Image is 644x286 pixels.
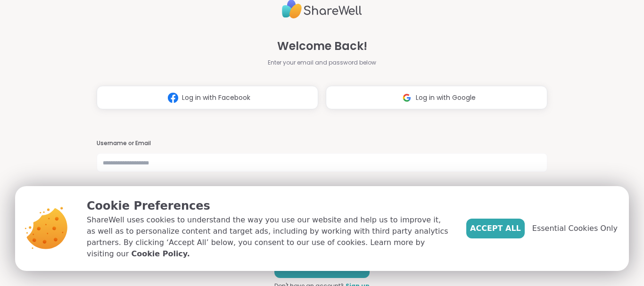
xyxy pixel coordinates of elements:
span: Log in with Google [416,93,476,103]
span: Enter your email and password below [268,58,376,67]
h3: Password [97,185,547,193]
button: Log in with Facebook [97,86,318,109]
span: Essential Cookies Only [532,223,618,234]
img: ShareWell Logomark [398,89,416,106]
span: Accept All [470,223,521,234]
a: Cookie Policy. [131,248,190,260]
h3: Username or Email [97,139,547,147]
p: ShareWell uses cookies to understand the way you use our website and help us to improve it, as we... [87,214,451,260]
span: Log in with Facebook [182,93,250,103]
button: Accept All [466,219,525,238]
img: ShareWell Logomark [164,89,182,106]
button: Log in with Google [326,86,547,109]
span: Welcome Back! [277,38,367,55]
p: Cookie Preferences [87,197,451,214]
